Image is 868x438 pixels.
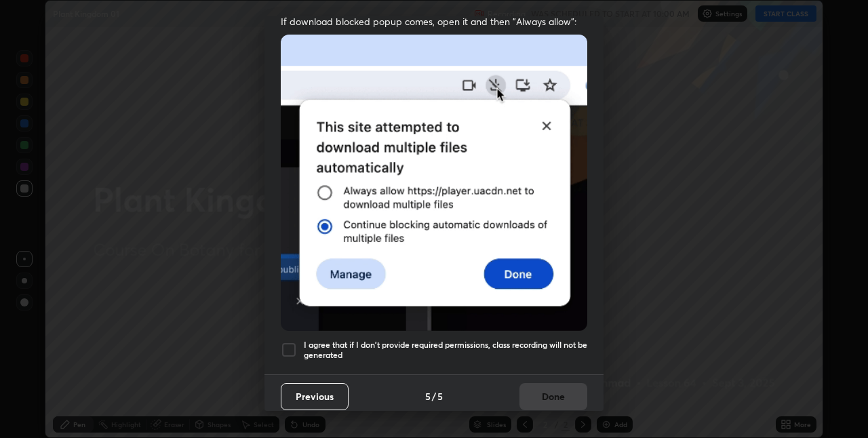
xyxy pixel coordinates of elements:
[432,389,436,403] h4: /
[281,35,587,331] img: downloads-permission-blocked.gif
[425,389,431,403] h4: 5
[281,383,349,410] button: Previous
[304,340,587,361] h5: I agree that if I don't provide required permissions, class recording will not be generated
[281,15,587,28] span: If download blocked popup comes, open it and then "Always allow":
[437,389,443,403] h4: 5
